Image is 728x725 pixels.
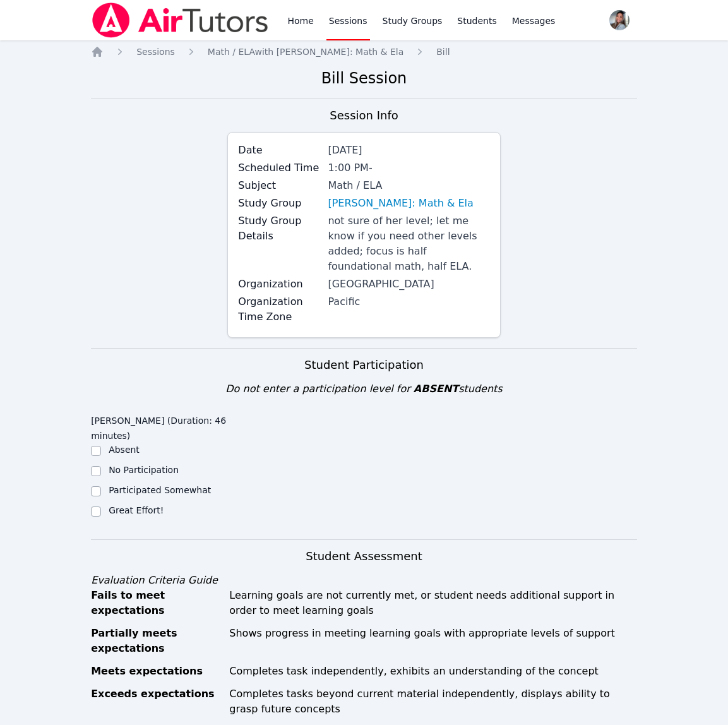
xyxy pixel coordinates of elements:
[208,45,403,58] a: Math / ELAwith [PERSON_NAME]: Math & Ela
[91,68,637,88] h2: Bill Session
[328,143,489,158] div: [DATE]
[91,588,222,618] div: Fails to meet expectations
[238,178,320,193] label: Subject
[328,196,473,211] a: [PERSON_NAME]: Math & Ela
[436,47,450,57] span: Bill
[238,294,320,325] label: Organization Time Zone
[109,445,140,455] label: Absent
[238,143,320,158] label: Date
[328,213,489,274] div: not sure of her level; let me know if you need other levels added; focus is half foundational mat...
[91,409,227,443] legend: [PERSON_NAME] (Duration: 46 minutes)
[328,160,489,176] div: 1:00 PM -
[328,294,489,309] div: Pacific
[136,47,175,57] span: Sessions
[229,664,637,679] div: Completes task independently, exhibits an understanding of the concept
[109,465,179,475] label: No Participation
[91,626,222,656] div: Partially meets expectations
[414,383,458,395] span: ABSENT
[91,686,222,717] div: Exceeds expectations
[229,626,637,656] div: Shows progress in meeting learning goals with appropriate levels of support
[91,548,637,565] h3: Student Assessment
[109,505,164,515] label: Great Effort!
[512,15,556,27] span: Messages
[91,45,637,58] nav: Breadcrumb
[238,160,320,176] label: Scheduled Time
[328,178,489,193] div: Math / ELA
[208,47,403,57] span: Math / ELA with [PERSON_NAME]: Math & Ela
[91,381,637,397] div: Do not enter a participation level for students
[136,45,175,58] a: Sessions
[328,277,489,292] div: [GEOGRAPHIC_DATA]
[91,3,270,38] img: Air Tutors
[91,573,637,588] div: Evaluation Criteria Guide
[91,356,637,374] h3: Student Participation
[238,196,320,211] label: Study Group
[229,686,637,717] div: Completes tasks beyond current material independently, displays ability to grasp future concepts
[109,485,211,495] label: Participated Somewhat
[330,107,398,124] h3: Session Info
[91,664,222,679] div: Meets expectations
[436,45,450,58] a: Bill
[238,213,320,244] label: Study Group Details
[238,277,320,292] label: Organization
[229,588,637,618] div: Learning goals are not currently met, or student needs additional support in order to meet learni...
